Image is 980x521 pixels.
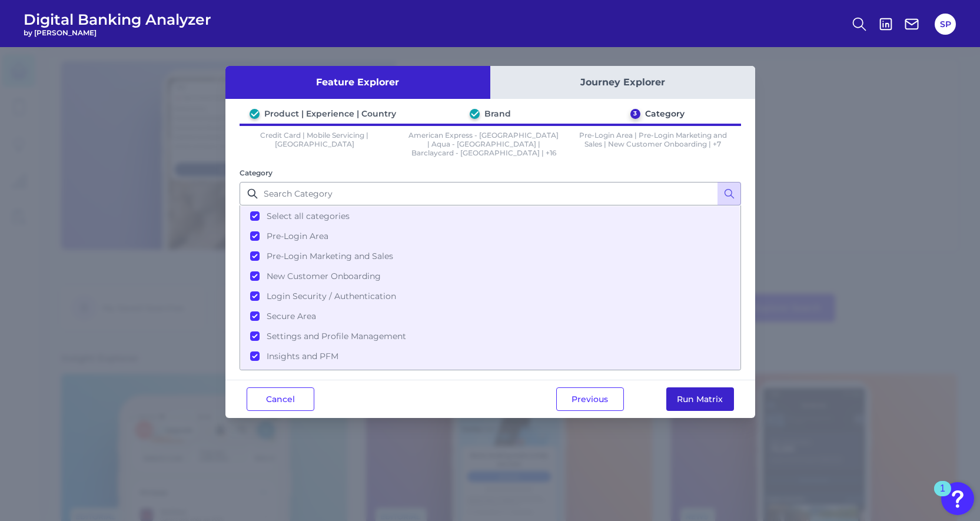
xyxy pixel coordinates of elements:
span: Settings and Profile Management [267,331,406,341]
span: Login Security / Authentication [267,291,396,301]
button: Journey Explorer [490,66,755,99]
div: Product | Experience | Country [264,108,396,119]
button: Previous [556,387,624,411]
button: Select all categories [241,206,740,226]
button: Open Resource Center, 1 new notification [941,482,974,515]
button: Insights and PFM [241,346,740,366]
div: 1 [940,489,945,504]
p: Pre-Login Area | Pre-Login Marketing and Sales | New Customer Onboarding | +7 [578,131,729,157]
button: SP [935,14,956,35]
button: Settings and Profile Management [241,326,740,346]
div: Brand [484,108,511,119]
span: Secure Area [267,311,316,321]
button: Pre-Login Area [241,226,740,246]
button: Pre-Login Marketing and Sales [241,246,740,266]
input: Search Category [240,182,741,205]
button: New Customer Onboarding [241,266,740,286]
span: Pre-Login Area [267,231,328,241]
button: Login Security / Authentication [241,286,740,306]
span: Select all categories [267,211,350,221]
button: Secure Area [241,306,740,326]
p: Credit Card | Mobile Servicing | [GEOGRAPHIC_DATA] [240,131,390,157]
span: Pre-Login Marketing and Sales [267,251,393,261]
div: Category [645,108,685,119]
button: Cancel [247,387,314,411]
button: Alerts [241,366,740,386]
button: Feature Explorer [225,66,490,99]
span: Insights and PFM [267,351,338,361]
p: American Express - [GEOGRAPHIC_DATA] | Aqua - [GEOGRAPHIC_DATA] | Barclaycard - [GEOGRAPHIC_DATA]... [408,131,559,157]
button: Run Matrix [666,387,734,411]
span: New Customer Onboarding [267,271,381,281]
span: Digital Banking Analyzer [24,11,211,28]
label: Category [240,168,273,177]
div: 3 [630,109,640,119]
span: by [PERSON_NAME] [24,28,211,37]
